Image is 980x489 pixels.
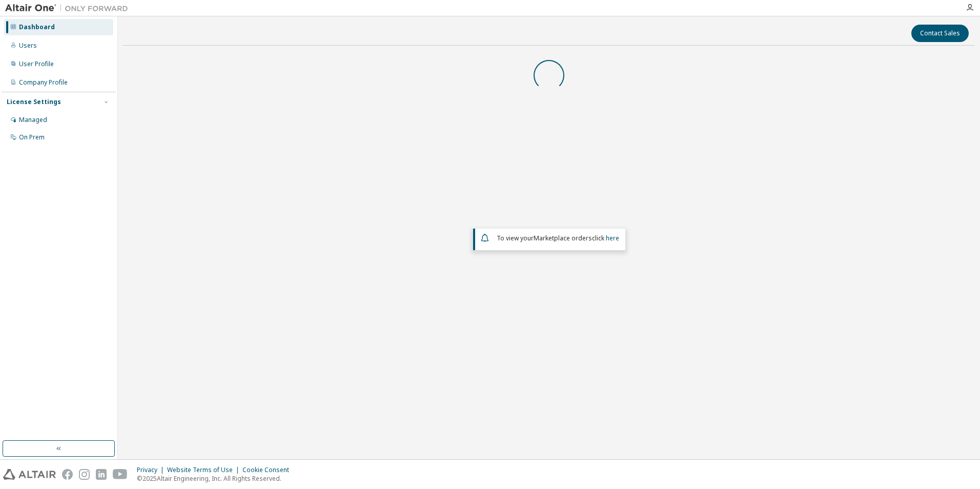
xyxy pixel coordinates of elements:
[167,466,242,474] div: Website Terms of Use
[242,466,295,474] div: Cookie Consent
[19,23,55,31] div: Dashboard
[96,469,107,480] img: linkedin.svg
[19,60,54,68] div: User Profile
[3,469,56,480] img: altair_logo.svg
[911,25,969,42] button: Contact Sales
[137,474,295,483] p: © 2025 Altair Engineering, Inc. All Rights Reserved.
[7,98,61,106] div: License Settings
[19,42,37,50] div: Users
[79,469,90,480] img: instagram.svg
[19,133,45,141] div: On Prem
[62,469,73,480] img: facebook.svg
[534,234,592,242] em: Marketplace orders
[5,3,133,13] img: Altair One
[137,466,167,474] div: Privacy
[497,234,619,242] span: To view your click
[606,234,619,242] a: here
[19,78,68,87] div: Company Profile
[19,116,47,124] div: Managed
[113,469,128,480] img: youtube.svg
